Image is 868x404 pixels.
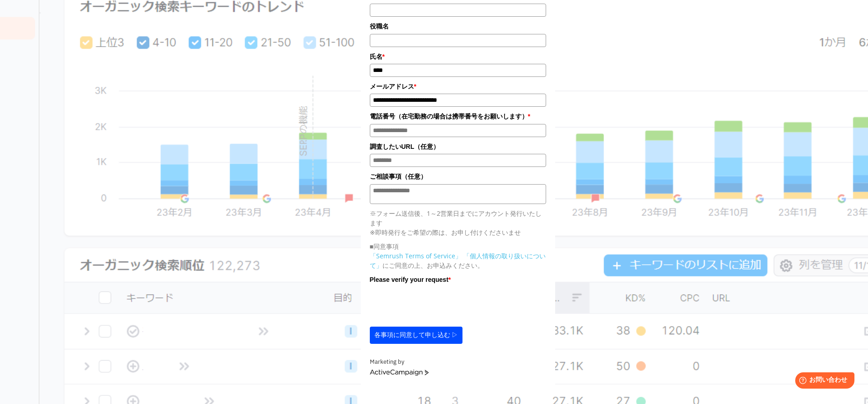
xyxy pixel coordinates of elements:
label: 役職名 [370,21,546,31]
iframe: reCAPTCHA [370,287,507,322]
label: 電話番号（在宅勤務の場合は携帯番号をお願いします） [370,111,546,121]
div: Marketing by [370,357,546,367]
p: にご同意の上、お申込みください。 [370,251,546,270]
iframe: Help widget launcher [788,369,858,394]
button: 各事項に同意して申し込む ▷ [370,327,463,344]
a: 「Semrush Terms of Service」 [370,252,462,260]
label: Please verify your request [370,275,546,285]
label: メールアドレス [370,81,546,91]
p: ■同意事項 [370,242,546,251]
label: 調査したいURL（任意） [370,142,546,152]
p: ※フォーム送信後、1～2営業日までにアカウント発行いたします ※即時発行をご希望の際は、お申し付けくださいませ [370,209,546,237]
a: 「個人情報の取り扱いについて」 [370,252,546,270]
label: 氏名 [370,52,546,62]
label: ご相談事項（任意） [370,171,546,181]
